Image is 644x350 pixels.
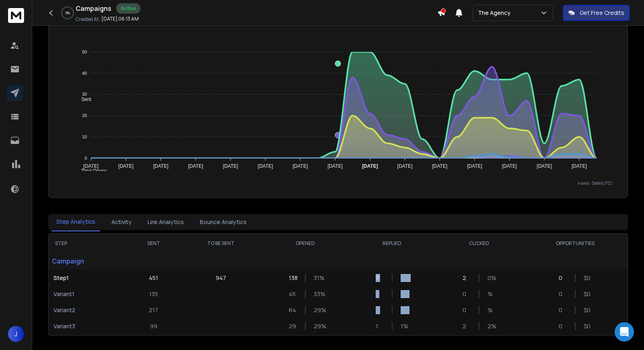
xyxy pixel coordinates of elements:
[488,274,496,282] p: 0 %
[53,274,123,282] p: Step 1
[376,322,384,330] p: 1
[149,306,158,314] p: 217
[82,71,87,76] tspan: 40
[262,234,349,253] th: OPENED
[463,274,471,282] p: 2
[82,92,87,97] tspan: 30
[488,306,496,314] p: %
[328,163,343,169] tspan: [DATE]
[289,290,297,298] p: 45
[84,163,99,169] tspan: [DATE]
[436,234,523,253] th: CLICKED
[376,306,384,314] p: 5
[101,16,139,22] p: [DATE] 06:13 AM
[432,163,448,169] tspan: [DATE]
[314,322,322,330] p: 29 %
[349,234,436,253] th: REPLIED
[463,322,471,330] p: 2
[559,322,567,330] p: 0
[82,49,87,54] tspan: 50
[150,322,157,330] p: 99
[362,163,378,169] tspan: [DATE]
[258,163,273,169] tspan: [DATE]
[62,180,615,186] p: x-axis : Date(UTC)
[401,306,409,314] p: 2 %
[584,322,592,330] p: $ 0
[75,97,91,102] span: Sent
[401,290,409,298] p: 1 %
[376,274,384,282] p: 7
[478,9,514,17] p: The Agency
[289,306,297,314] p: 64
[118,163,134,169] tspan: [DATE]
[128,234,180,253] th: SENT
[401,322,409,330] p: 1 %
[401,274,409,282] p: 2 %
[76,16,100,23] p: Created At:
[502,163,517,169] tspan: [DATE]
[149,290,158,298] p: 135
[82,113,87,118] tspan: 20
[49,234,128,253] th: STEP
[216,274,226,282] p: 947
[51,213,100,231] button: Step Analytics
[488,290,496,298] p: %
[376,290,384,298] p: 1
[467,163,482,169] tspan: [DATE]
[488,322,496,330] p: 2 %
[8,326,24,342] button: J
[149,274,158,282] p: 451
[53,306,123,314] p: Variant 2
[289,274,297,282] p: 138
[537,163,552,169] tspan: [DATE]
[580,9,624,17] p: Get Free Credits
[195,213,251,231] button: Bounce Analytics
[463,306,471,314] p: 0
[82,134,87,139] tspan: 10
[397,163,413,169] tspan: [DATE]
[76,4,111,13] h1: Campaigns
[188,163,204,169] tspan: [DATE]
[153,163,169,169] tspan: [DATE]
[143,213,189,231] button: Link Analytics
[49,253,128,269] p: Campaign
[107,213,136,231] button: Activity
[584,306,592,314] p: $ 0
[66,10,70,15] p: 0 %
[314,274,322,282] p: 31 %
[563,5,630,21] button: Get Free Credits
[293,163,308,169] tspan: [DATE]
[53,290,123,298] p: Variant 1
[180,234,262,253] th: TO BE SENT
[584,274,592,282] p: $ 0
[559,306,567,314] p: 0
[584,290,592,298] p: $ 0
[559,290,567,298] p: 0
[75,168,107,174] span: Total Opens
[223,163,238,169] tspan: [DATE]
[314,306,322,314] p: 29 %
[523,234,628,253] th: OPPORTUNITIES
[314,290,322,298] p: 33 %
[463,290,471,298] p: 0
[116,3,140,14] div: Active
[615,322,634,342] div: Open Intercom Messenger
[559,274,567,282] p: 0
[572,163,587,169] tspan: [DATE]
[289,322,297,330] p: 29
[53,322,123,330] p: Variant 3
[85,156,87,161] tspan: 0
